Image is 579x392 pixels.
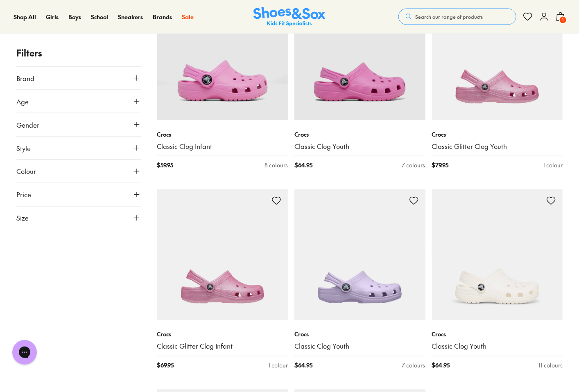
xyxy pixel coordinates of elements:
span: School [91,13,108,21]
a: Classic Clog Youth [432,342,563,351]
button: Price [16,183,141,206]
button: Age [16,90,141,113]
span: Sale [182,13,194,21]
a: Girls [46,13,59,21]
div: 11 colours [538,361,563,370]
p: Crocs [157,130,288,139]
a: Shoes & Sox [253,7,326,27]
span: Sneakers [118,13,143,21]
span: Gender [16,119,39,129]
span: $ 69.95 [157,361,174,370]
iframe: Gorgias live chat messenger [8,337,41,367]
a: Classic Glitter Clog Youth [432,142,563,151]
span: $ 64.95 [294,161,312,170]
span: $ 79.95 [432,161,449,170]
button: Gender [16,113,141,136]
p: Crocs [432,330,563,339]
span: Search our range of products [415,13,483,20]
span: Style [16,143,31,153]
span: 1 [559,16,567,24]
p: Crocs [294,130,425,139]
span: Shop All [14,13,36,21]
span: Price [16,189,31,199]
button: Style [16,136,141,159]
a: Classic Clog Youth [294,142,425,151]
p: Crocs [157,330,288,339]
span: Girls [46,13,59,21]
a: Brands [153,13,172,21]
a: Classic Clog Youth [294,342,425,351]
p: Crocs [432,130,563,139]
a: Classic Clog Infant [157,142,288,151]
div: 7 colours [402,161,425,170]
button: 1 [556,8,565,26]
a: School [91,13,108,21]
span: Brand [16,73,34,83]
span: $ 59.95 [157,161,174,170]
div: 7 colours [402,361,425,370]
a: Boys [68,13,81,21]
img: SNS_Logo_Responsive.svg [253,7,326,27]
div: 1 colour [268,361,288,370]
button: Size [16,206,141,229]
a: Classic Glitter Clog Infant [157,342,288,351]
span: Size [16,213,29,223]
button: Brand [16,66,141,89]
span: Colour [16,166,36,176]
span: Boys [68,13,81,21]
p: Crocs [294,330,425,339]
span: $ 64.95 [294,361,312,370]
a: Sneakers [118,13,143,21]
button: Colour [16,160,141,182]
p: Filters [16,46,141,59]
span: $ 64.95 [432,361,450,370]
span: Age [16,96,29,106]
a: Sale [182,13,194,21]
div: 8 colours [265,161,288,170]
div: 1 colour [543,161,563,170]
button: Search our range of products [398,9,516,25]
span: Brands [153,13,172,21]
a: Shop All [14,13,36,21]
